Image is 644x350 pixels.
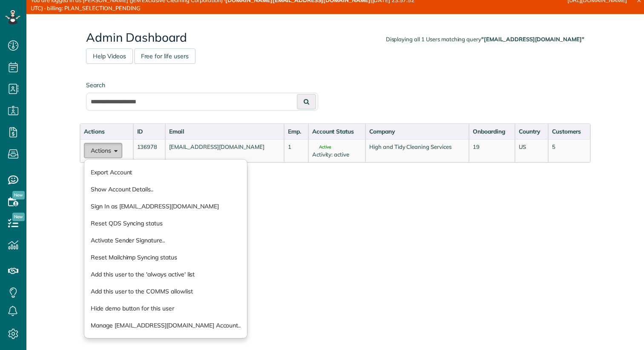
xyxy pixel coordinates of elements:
[369,127,465,136] div: Company
[469,139,515,162] td: 19
[84,127,129,136] div: Actions
[86,31,584,44] h2: Admin Dashboard
[84,300,247,317] a: Hide demo button for this user
[84,181,247,198] a: Show Account Details..
[548,139,590,162] td: 5
[386,35,584,43] div: Displaying all 1 Users matching query
[312,127,362,136] div: Account Status
[165,139,284,162] td: [EMAIL_ADDRESS][DOMAIN_NAME]
[288,127,304,136] div: Emp.
[12,213,25,221] span: New
[84,266,247,283] a: Add this user to the 'always active' list
[137,127,162,136] div: ID
[284,139,308,162] td: 1
[86,48,133,64] a: Help Videos
[365,139,469,162] td: High and Tidy Cleaning Services
[481,36,584,43] strong: "[EMAIL_ADDRESS][DOMAIN_NAME]"
[519,127,544,136] div: Country
[133,139,166,162] td: 136978
[86,81,318,89] label: Search
[84,164,247,181] a: Export Account
[84,143,122,158] button: Actions
[84,317,247,334] a: Manage [EMAIL_ADDRESS][DOMAIN_NAME] Account..
[473,127,511,136] div: Onboarding
[84,198,247,215] a: Sign In as [EMAIL_ADDRESS][DOMAIN_NAME]
[312,145,331,149] span: Active
[84,249,247,266] a: Reset Mailchimp Syncing status
[169,127,280,136] div: Email
[12,191,25,199] span: New
[312,151,362,159] div: Activity: active
[84,232,247,249] a: Activate Sender Signature..
[515,139,548,162] td: US
[552,127,586,136] div: Customers
[84,283,247,300] a: Add this user to the COMMS allowlist
[84,215,247,232] a: Reset QDS Syncing status
[134,48,195,64] a: Free for life users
